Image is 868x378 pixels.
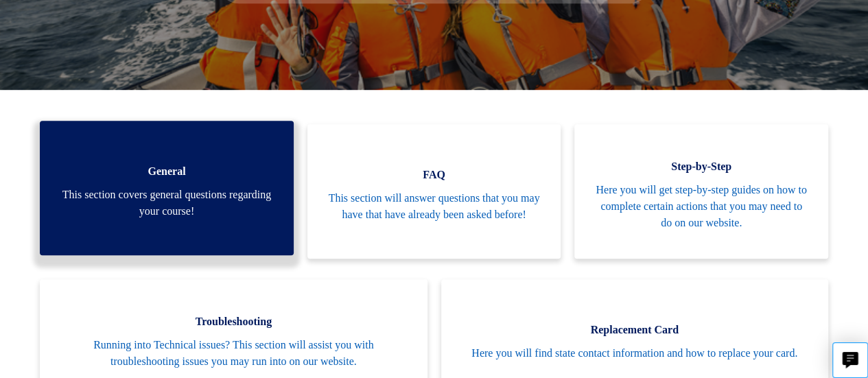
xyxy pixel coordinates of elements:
span: Step-by-Step [595,158,808,175]
a: Step-by-Step Here you will get step-by-step guides on how to complete certain actions that you ma... [574,124,828,259]
span: FAQ [328,167,541,183]
span: Replacement Card [462,322,808,338]
a: General This section covers general questions regarding your course! [40,121,294,255]
a: FAQ This section will answer questions that you may have that have already been asked before! [307,124,561,259]
span: This section covers general questions regarding your course! [60,187,273,220]
span: Here you will get step-by-step guides on how to complete certain actions that you may need to do ... [595,182,808,231]
span: Troubleshooting [60,314,406,330]
span: General [60,163,273,180]
span: This section will answer questions that you may have that have already been asked before! [328,190,541,223]
span: Running into Technical issues? This section will assist you with troubleshooting issues you may r... [60,337,406,370]
span: Here you will find state contact information and how to replace your card. [462,345,808,362]
button: Live chat [832,342,868,378]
